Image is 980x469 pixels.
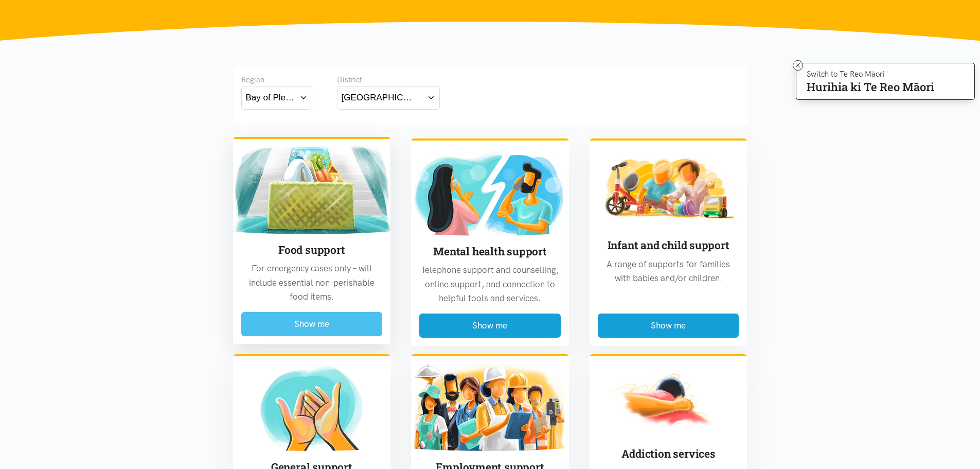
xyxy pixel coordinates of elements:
[342,91,417,105] div: [GEOGRAPHIC_DATA]
[241,312,383,336] button: Show me
[241,242,383,257] h3: Food support
[598,257,739,285] p: A range of supports for families with babies and/or children.
[337,86,440,109] button: [GEOGRAPHIC_DATA]
[241,262,383,304] p: For emergency cases only – will include essential non-perishable food items.
[246,91,295,105] div: Bay of Plenty
[598,238,739,253] h3: Infant and child support
[807,82,934,92] p: Hurihia ki Te Reo Māori
[419,263,561,305] p: Telephone support and counselling, online support, and connection to helpful tools and services.
[419,314,561,338] button: Show me
[337,74,440,86] div: District
[598,446,739,461] h3: Addiction services
[598,314,739,338] button: Show me
[241,86,312,109] button: Bay of Plenty
[419,244,561,259] h3: Mental health support
[807,71,934,77] p: Switch to Te Reo Māori
[241,74,312,86] div: Region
